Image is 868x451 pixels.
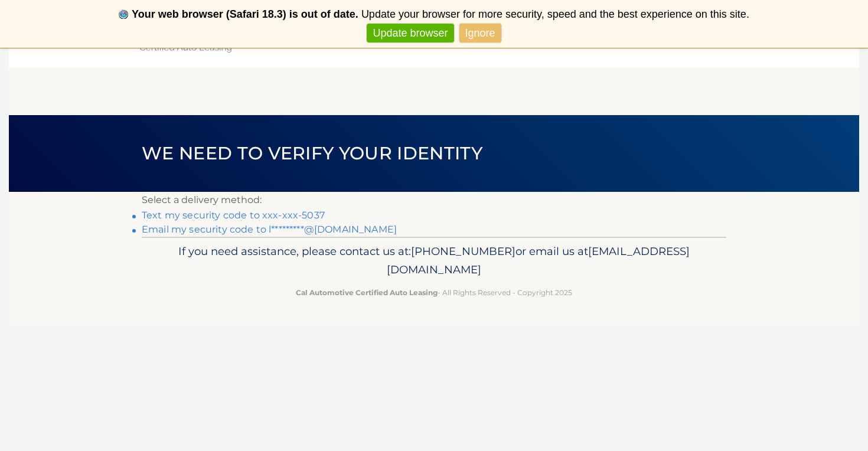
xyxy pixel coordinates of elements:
[142,210,325,221] a: Text my security code to xxx-xxx-5037
[361,8,749,20] span: Update your browser for more security, speed and the best experience on this site.
[367,24,453,43] a: Update browser
[296,288,438,297] strong: Cal Automotive Certified Auto Leasing
[132,8,358,20] b: Your web browser (Safari 18.3) is out of date.
[459,24,501,43] a: Ignore
[411,244,515,258] span: [PHONE_NUMBER]
[149,286,719,299] p: - All Rights Reserved - Copyright 2025
[142,192,726,208] p: Select a delivery method:
[142,142,482,164] span: We need to verify your identity
[149,242,719,280] p: If you need assistance, please contact us at: or email us at
[142,224,397,235] a: Email my security code to l*********@[DOMAIN_NAME]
